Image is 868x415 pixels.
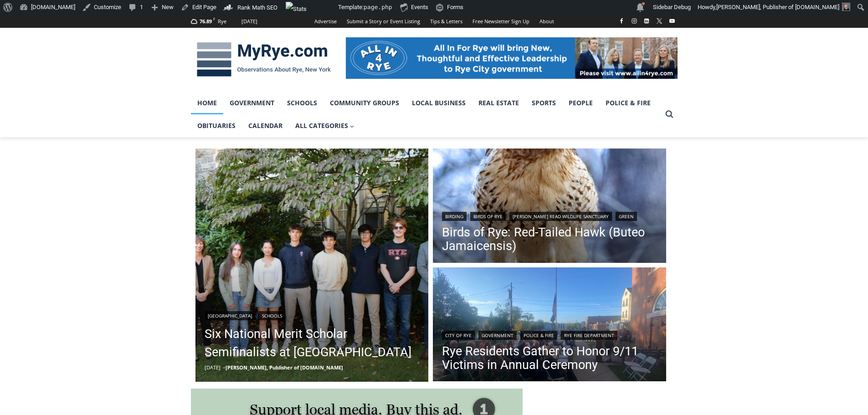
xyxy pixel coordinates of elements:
div: | [205,309,420,320]
a: Read More Six National Merit Scholar Semifinalists at Rye High [195,149,429,382]
button: View Search Form [661,106,678,123]
a: Instagram [629,15,640,26]
a: Tips & Letters [425,15,467,28]
a: Advertise [309,15,342,28]
div: [DATE] [241,17,257,26]
a: YouTube [667,15,678,26]
a: City of Rye [442,331,475,340]
div: | | | [442,329,657,340]
a: [GEOGRAPHIC_DATA] [205,311,255,320]
a: Linkedin [641,15,652,26]
a: Government [223,92,281,114]
a: Police & Fire [520,331,557,340]
a: Birds of Rye [470,212,506,221]
a: Birds of Rye: Red-Tailed Hawk (Buteo Jamaicensis) [442,225,657,253]
a: Rye Fire Department [561,331,617,340]
a: [PERSON_NAME] Read Wildlife Sanctuary [509,212,612,221]
a: Local Business [406,92,472,114]
nav: Secondary Navigation [309,15,559,28]
a: [PERSON_NAME], Publisher of [DOMAIN_NAME] [226,364,343,371]
a: Facebook [616,15,627,26]
a: Submit a Story or Event Listing [342,15,425,28]
a: About [534,15,559,28]
img: All in for Rye [346,37,678,78]
a: Real Estate [472,92,525,114]
span: F [213,16,215,21]
img: (PHOTO: Red-Tailed Hawk (Buteo Jamaicensis) at the Edith G. Read Wildlife Sanctuary in Rye, New Y... [433,149,666,265]
span: Rank Math SEO [237,4,277,11]
a: Read More Birds of Rye: Red-Tailed Hawk (Buteo Jamaicensis) [433,149,666,265]
a: Schools [259,311,285,320]
a: Schools [281,92,324,114]
span: – [223,364,226,371]
img: MyRye.com [191,36,337,83]
a: Government [478,331,517,340]
nav: Primary Navigation [191,92,661,138]
a: Home [191,92,223,114]
a: Sports [525,92,562,114]
a: Rye Residents Gather to Honor 9/11 Victims in Annual Ceremony [442,344,657,372]
a: Free Newsletter Sign Up [467,15,534,28]
a: Birding [442,212,467,221]
img: (PHOTO: Rye High School Principal Andrew Hara and Rye City School District Superintendent Dr. Tri... [195,149,429,382]
a: Six National Merit Scholar Semifinalists at [GEOGRAPHIC_DATA] [205,325,420,361]
span: [PERSON_NAME], Publisher of [DOMAIN_NAME] [716,4,839,10]
span: 76.89 [200,18,212,25]
a: People [562,92,599,114]
a: All Categories [289,114,361,137]
div: | | | [442,210,657,221]
div: Rye [218,17,226,26]
a: Green [616,212,637,221]
a: Calendar [242,114,289,137]
a: X [654,15,665,26]
a: Obituaries [191,114,242,137]
a: Read More Rye Residents Gather to Honor 9/11 Victims in Annual Ceremony [433,267,666,384]
img: Views over 48 hours. Click for more Jetpack Stats. [286,2,337,13]
a: Community Groups [324,92,406,114]
span: All Categories [295,121,354,131]
img: (PHOTO: The City of Rye's annual September 11th Commemoration Ceremony on Thursday, September 11,... [433,267,666,384]
span: page.php [364,4,392,10]
time: [DATE] [205,364,221,371]
a: Police & Fire [599,92,657,114]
